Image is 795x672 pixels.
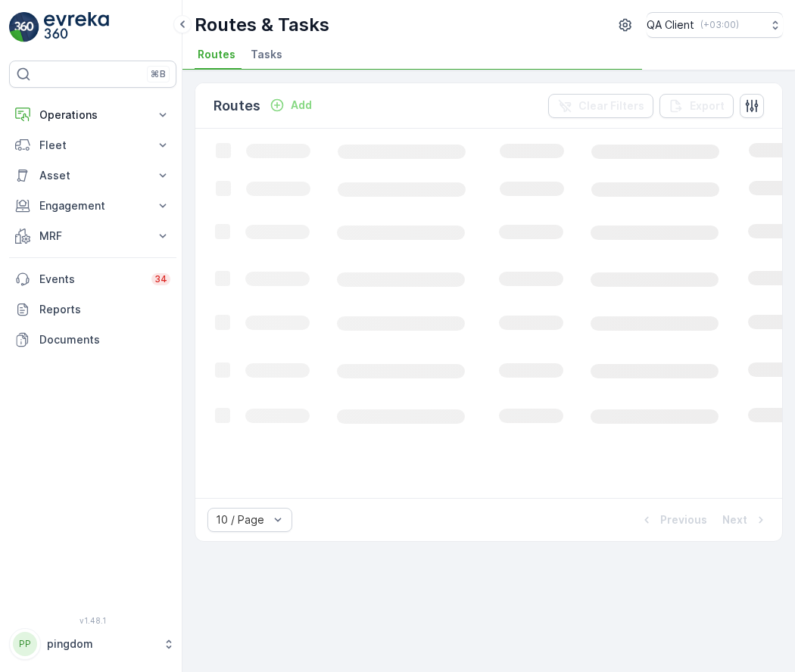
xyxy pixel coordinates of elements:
p: pingdom [47,636,155,652]
p: Operations [39,107,146,123]
p: Routes & Tasks [195,13,329,37]
p: QA Client [647,17,694,33]
button: Previous [638,511,709,529]
img: logo_light-DOdMpM7g.png [44,12,109,42]
p: MRF [39,229,146,244]
button: Asset [9,160,176,191]
button: MRF [9,221,176,251]
button: Add [263,96,318,114]
span: Routes [198,47,235,62]
button: PPpingdom [9,628,176,660]
a: Reports [9,294,176,325]
div: PP [13,632,37,656]
p: Events [39,272,142,287]
p: Clear Filters [578,98,644,114]
span: Tasks [251,47,282,62]
p: Reports [39,302,170,317]
button: Engagement [9,191,176,221]
span: v 1.48.1 [9,616,176,625]
button: Operations [9,100,176,130]
p: Previous [660,512,707,527]
p: Next [722,512,747,527]
button: QA Client(+03:00) [647,12,783,38]
p: Asset [39,168,146,183]
p: 34 [154,273,167,285]
p: Documents [39,332,170,347]
p: ⌘B [151,68,166,80]
button: Next [721,511,770,529]
a: Documents [9,325,176,355]
button: Fleet [9,130,176,160]
p: Add [291,98,312,113]
p: Routes [214,95,260,117]
p: Engagement [39,198,146,213]
img: logo [9,12,39,42]
p: Export [690,98,725,114]
p: ( +03:00 ) [700,19,739,31]
p: Fleet [39,138,146,153]
a: Events34 [9,264,176,294]
button: Export [659,94,734,118]
button: Clear Filters [548,94,653,118]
